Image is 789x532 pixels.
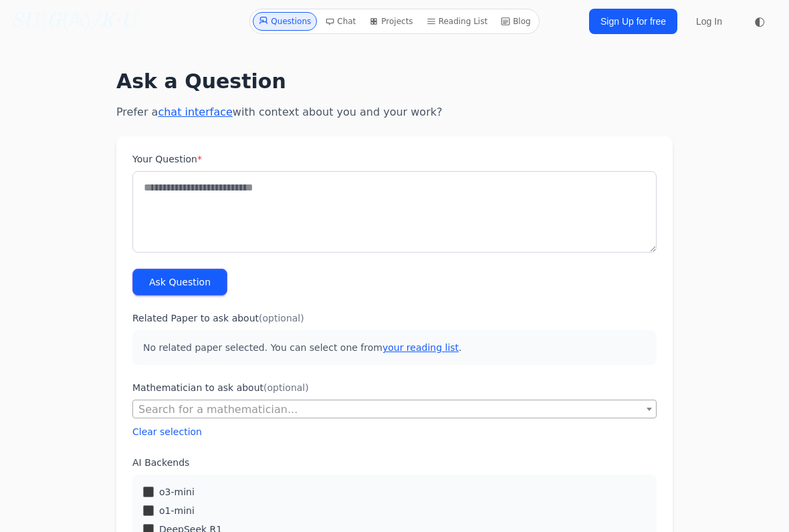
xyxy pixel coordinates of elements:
[253,12,317,31] a: Questions
[421,12,493,31] a: Reading List
[495,12,536,31] a: Blog
[746,8,773,35] button: ◐
[91,11,136,31] i: /K·U
[116,104,673,120] p: Prefer a with context about you and your work?
[132,456,657,469] label: AI Backends
[263,382,309,393] span: (optional)
[132,311,657,325] label: Related Paper to ask about
[320,12,361,31] a: Chat
[132,400,657,418] span: Search for a mathematician...
[364,12,418,31] a: Projects
[138,403,298,416] span: Search for a mathematician...
[688,9,730,33] a: Log In
[132,425,202,438] button: Clear selection
[116,70,673,94] h1: Ask a Question
[11,9,136,33] a: SU\G(𝔸)/K·U
[159,485,195,499] label: o3-mini
[259,313,304,323] span: (optional)
[589,9,677,34] a: Sign Up for free
[133,400,656,419] span: Search for a mathematician...
[382,342,459,353] a: your reading list
[754,15,765,27] span: ◐
[132,152,657,166] label: Your Question
[159,504,195,517] label: o1-mini
[132,381,657,394] label: Mathematician to ask about
[158,106,232,118] a: chat interface
[11,11,62,31] i: SU\G
[132,330,657,365] p: No related paper selected. You can select one from .
[132,269,227,295] button: Ask Question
